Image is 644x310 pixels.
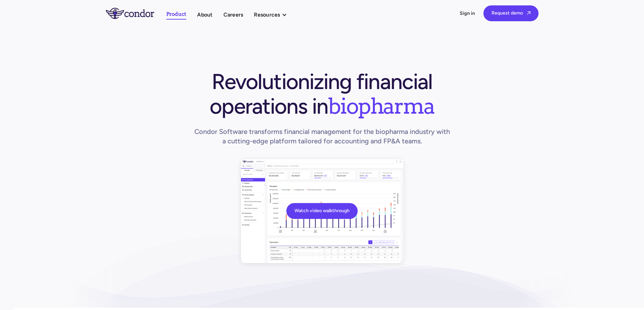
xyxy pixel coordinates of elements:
a: Sign in [460,10,475,17]
span:  [527,11,530,15]
a: home [106,8,166,19]
a: Watch video walkthrough [286,203,358,219]
h1: Condor Software transforms financial management for the biopharma industry with a cutting-edge pl... [192,127,452,146]
span: biopharma [328,93,434,119]
a: Request demo [483,5,539,21]
div: Resources [254,10,280,19]
a: Product [166,10,187,20]
a: About [197,10,212,19]
h1: Revolutionizing financial operations in [192,69,452,118]
div: Resources [254,10,293,19]
a: Careers [223,10,243,19]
